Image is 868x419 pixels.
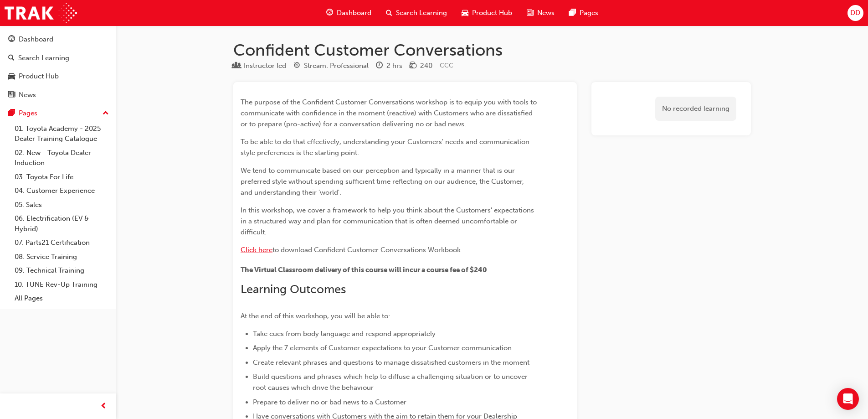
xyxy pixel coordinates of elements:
[8,109,15,118] span: pages-icon
[4,105,113,122] button: Pages
[5,3,77,23] img: Trak
[11,278,113,292] a: 10. TUNE Rev-Up Training
[253,344,512,352] span: Apply the 7 elements of Customer expectations to your Customer communication
[11,146,113,170] a: 02. New - Toyota Dealer Induction
[11,264,113,278] a: 09. Technical Training
[293,60,369,72] div: Stream
[4,68,113,85] a: Product Hub
[241,98,539,128] span: The purpose of the Confident Customer Conversations workshop is to equip you with tools to commun...
[304,61,369,71] div: Stream: Professional
[850,8,860,18] span: DD
[337,8,371,18] span: Dashboard
[100,401,107,412] span: prev-icon
[569,7,576,19] span: pages-icon
[253,330,436,338] span: Take cues from body language and respond appropriately
[241,206,536,236] span: In this workshop, we cover a framework to help you think about the Customers' expectations in a s...
[319,4,379,22] a: guage-iconDashboard
[454,4,519,22] a: car-iconProduct Hub
[233,60,286,72] div: Type
[655,97,736,121] div: No recorded learning
[386,7,392,19] span: search-icon
[376,60,402,72] div: Duration
[8,36,15,44] span: guage-icon
[4,31,113,48] a: Dashboard
[241,138,531,157] span: To be able to do that effectively, understanding your Customers' needs and communication style pr...
[19,71,59,82] div: Product Hub
[11,122,113,146] a: 01. Toyota Academy - 2025 Dealer Training Catalogue
[420,61,432,71] div: 240
[244,61,286,71] div: Instructor led
[386,61,402,71] div: 2 hrs
[8,54,15,62] span: search-icon
[4,29,113,105] button: DashboardSearch LearningProduct HubNews
[241,166,526,197] span: We tend to communicate based on our perception and typically in a manner that is our preferred st...
[376,62,383,70] span: clock-icon
[241,246,272,254] a: Click here
[410,60,432,72] div: Price
[11,212,113,236] a: 06. Electrification (EV & Hybrid)
[11,170,113,184] a: 03. Toyota For Life
[8,91,15,99] span: news-icon
[11,198,113,212] a: 05. Sales
[241,282,346,296] span: Learning Outcomes
[103,108,109,119] span: up-icon
[580,8,598,18] span: Pages
[519,4,562,22] a: news-iconNews
[537,8,555,18] span: News
[18,53,69,63] div: Search Learning
[396,8,447,18] span: Search Learning
[847,5,863,21] button: DD
[233,40,751,60] h1: Confident Customer Conversations
[562,4,606,22] a: pages-iconPages
[4,87,113,103] a: News
[326,7,333,19] span: guage-icon
[527,7,534,19] span: news-icon
[11,184,113,198] a: 04. Customer Experience
[19,108,37,119] div: Pages
[8,72,15,81] span: car-icon
[462,7,468,19] span: car-icon
[837,388,859,410] div: Open Intercom Messenger
[440,62,453,69] span: Learning resource code
[19,90,36,100] div: News
[253,372,529,392] span: Build questions and phrases which help to diffuse a challenging situation or to uncover root caus...
[19,34,53,45] div: Dashboard
[472,8,512,18] span: Product Hub
[11,236,113,250] a: 07. Parts21 Certification
[253,398,406,406] span: Prepare to deliver no or bad news to a Customer
[11,250,113,264] a: 08. Service Training
[11,291,113,305] a: All Pages
[293,62,300,70] span: target-icon
[272,246,461,254] span: to download Confident Customer Conversations Workbook
[410,62,416,70] span: money-icon
[233,62,240,70] span: learningResourceType_INSTRUCTOR_LED-icon
[379,4,454,22] a: search-iconSearch Learning
[253,358,529,367] span: Create relevant phrases and questions to manage dissatisfied customers in the moment
[241,266,487,274] span: The Virtual Classroom delivery of this course will incur a course fee of $240
[4,50,113,67] a: Search Learning
[241,312,390,320] span: At the end of this workshop, you will be able to:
